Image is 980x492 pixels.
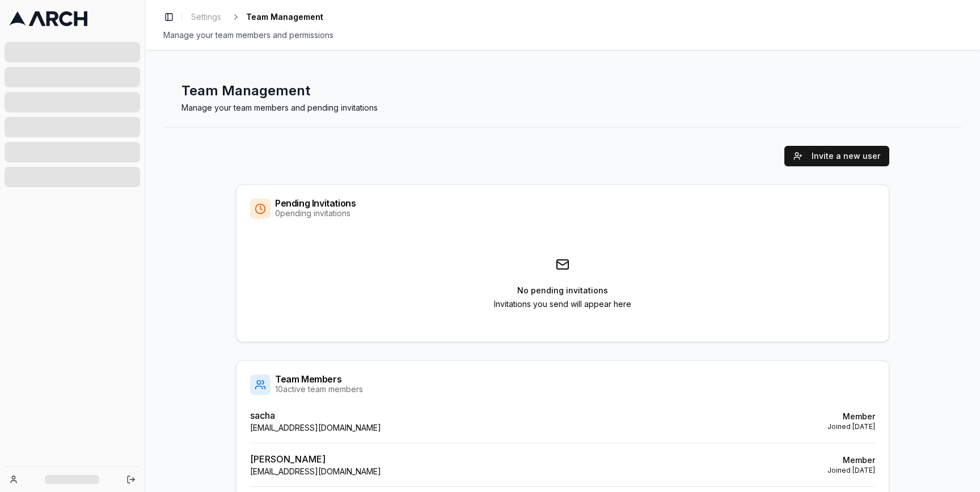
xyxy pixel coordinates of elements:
[827,455,875,466] p: Member
[275,208,356,219] div: 0 pending invitations
[827,422,875,431] p: Joined [DATE]
[187,9,226,25] a: Settings
[181,102,944,113] p: Manage your team members and pending invitations
[827,466,875,475] p: Joined [DATE]
[494,298,631,310] p: Invitations you send will appear here
[123,472,139,487] button: Log out
[250,452,381,466] p: [PERSON_NAME]
[187,9,323,25] nav: breadcrumb
[246,11,323,23] span: Team Management
[275,384,363,395] div: 10 active team members
[250,422,381,434] p: [EMAIL_ADDRESS][DOMAIN_NAME]
[784,146,889,166] button: Invite a new user
[163,30,962,41] div: Manage your team members and permissions
[827,411,875,422] p: Member
[517,285,608,296] p: No pending invitations
[250,466,381,477] p: [EMAIL_ADDRESS][DOMAIN_NAME]
[275,199,356,208] div: Pending Invitations
[250,409,381,422] p: sacha
[275,375,363,384] div: Team Members
[191,11,221,23] span: Settings
[181,82,944,100] h1: Team Management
